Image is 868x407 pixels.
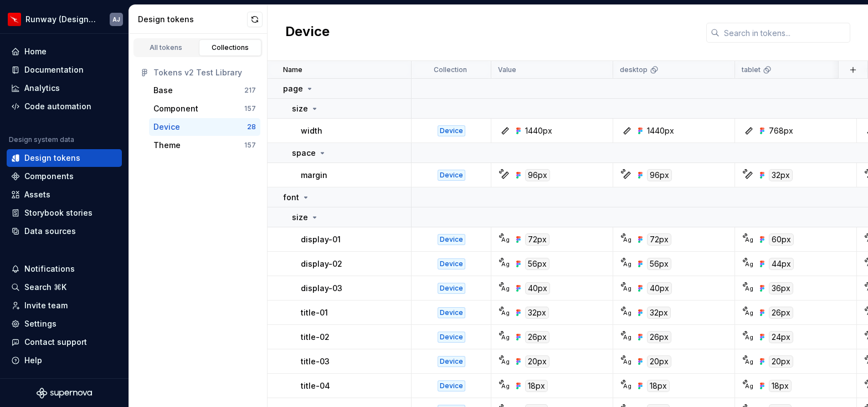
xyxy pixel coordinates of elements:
[438,125,465,136] div: Device
[7,43,122,60] a: Home
[501,260,510,268] div: Ag
[283,192,299,203] p: font
[769,169,793,181] div: 32px
[623,260,631,268] div: Ag
[623,381,631,390] div: Ag
[283,83,303,94] p: page
[24,83,60,94] div: Analytics
[7,79,122,97] a: Analytics
[24,355,42,366] div: Help
[623,333,631,342] div: Ag
[620,65,648,74] p: desktop
[720,23,850,43] input: Search in tokens...
[153,121,180,133] div: Device
[37,388,92,399] svg: Supernova Logo
[292,103,308,114] p: size
[525,307,549,319] div: 32px
[301,234,341,245] p: display-01
[149,82,260,99] a: Base217
[438,170,465,181] div: Device
[153,103,198,114] div: Component
[623,357,631,366] div: Ag
[24,171,74,182] div: Components
[301,380,330,391] p: title-04
[203,43,258,52] div: Collections
[525,169,550,181] div: 96px
[283,65,302,74] p: Name
[525,380,548,392] div: 18px
[501,308,510,317] div: Ag
[744,284,753,293] div: Ag
[24,207,93,218] div: Storybook stories
[292,212,308,223] p: size
[7,98,122,115] a: Code automation
[647,380,670,392] div: 18px
[24,64,84,75] div: Documentation
[744,260,753,268] div: Ag
[769,258,794,270] div: 44px
[647,355,671,368] div: 20px
[769,331,793,343] div: 24px
[301,307,328,318] p: title-01
[138,43,194,52] div: All tokens
[292,147,316,159] p: space
[24,337,87,348] div: Contact support
[9,135,74,144] div: Design system data
[301,170,327,181] p: margin
[769,282,793,294] div: 36px
[623,308,631,317] div: Ag
[301,258,342,269] p: display-02
[24,46,47,57] div: Home
[501,381,510,390] div: Ag
[438,307,465,318] div: Device
[438,258,465,269] div: Device
[153,67,256,78] div: Tokens v2 Test Library
[149,118,260,136] button: Device28
[438,332,465,343] div: Device
[7,204,122,222] a: Storybook stories
[525,233,549,246] div: 72px
[24,152,80,164] div: Design tokens
[7,278,122,296] button: Search ⌘K
[244,86,256,95] div: 217
[744,357,753,366] div: Ag
[647,282,672,294] div: 40px
[434,65,467,74] p: Collection
[7,61,122,79] a: Documentation
[647,125,674,136] div: 1440px
[138,14,247,25] div: Design tokens
[647,169,672,181] div: 96px
[525,258,549,270] div: 56px
[285,23,330,43] h2: Device
[301,332,330,343] p: title-02
[744,308,753,317] div: Ag
[501,333,510,342] div: Ag
[24,189,50,200] div: Assets
[2,7,126,31] button: Runway (Design Test)AJ
[769,355,793,368] div: 20px
[7,333,122,351] button: Contact support
[525,331,549,343] div: 26px
[525,355,549,368] div: 20px
[149,100,260,118] button: Component157
[24,282,66,293] div: Search ⌘K
[742,65,761,74] p: tablet
[647,233,671,246] div: 72px
[647,258,671,270] div: 56px
[8,13,21,26] img: 6b187050-a3ed-48aa-8485-808e17fcee26.png
[7,315,122,333] a: Settings
[7,167,122,185] a: Components
[647,307,671,319] div: 32px
[623,235,631,244] div: Ag
[24,300,68,311] div: Invite team
[24,318,57,329] div: Settings
[501,284,510,293] div: Ag
[623,284,631,293] div: Ag
[247,123,256,131] div: 28
[149,136,260,154] button: Theme157
[7,149,122,167] a: Design tokens
[153,140,181,151] div: Theme
[498,65,516,74] p: Value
